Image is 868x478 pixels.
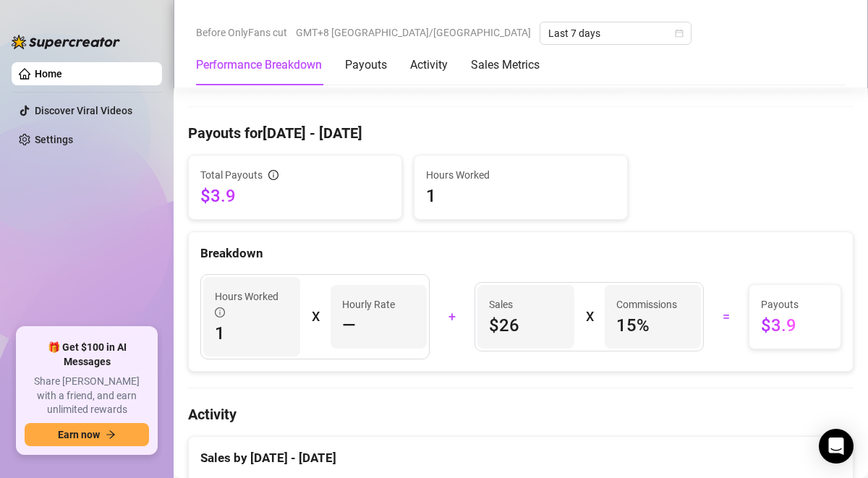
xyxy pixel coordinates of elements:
div: Sales by [DATE] - [DATE] [200,437,841,468]
span: GMT+8 [GEOGRAPHIC_DATA]/[GEOGRAPHIC_DATA] [296,22,531,43]
div: Activity [410,56,448,74]
span: Share [PERSON_NAME] with a friend, and earn unlimited rewards [25,375,149,417]
div: Sales Metrics [471,56,540,74]
div: X [586,305,593,328]
div: Breakdown [200,244,841,263]
img: logo-BBDzfeDw.svg [12,35,120,49]
span: 🎁 Get $100 in AI Messages [25,341,149,369]
div: + [438,305,466,328]
span: Earn now [58,429,100,440]
span: Payouts [761,296,829,312]
span: — [342,314,356,337]
div: Performance Breakdown [196,56,322,74]
span: 15 % [616,314,690,337]
a: Home [35,68,62,80]
h4: Activity [188,404,854,424]
a: Discover Viral Videos [35,105,132,116]
span: Hours Worked [215,289,289,320]
span: Total Payouts [200,167,263,183]
span: Last 7 days [548,22,683,44]
span: $26 [489,314,563,337]
span: info-circle [268,170,278,180]
span: arrow-right [106,430,116,440]
div: X [312,305,319,328]
a: Settings [35,134,73,145]
div: = [712,305,740,328]
button: Earn nowarrow-right [25,423,149,446]
span: Sales [489,296,563,312]
div: Payouts [345,56,387,74]
h4: Payouts for [DATE] - [DATE] [188,123,854,143]
span: Before OnlyFans cut [196,22,287,43]
span: $3.9 [761,314,829,337]
div: Open Intercom Messenger [819,429,854,464]
span: 1 [215,322,289,345]
span: calendar [675,29,684,38]
article: Hourly Rate [342,296,395,312]
span: Hours Worked [426,167,616,183]
article: Commissions [616,296,677,312]
span: 1 [426,184,616,208]
span: $3.9 [200,184,390,208]
span: info-circle [215,307,225,317]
